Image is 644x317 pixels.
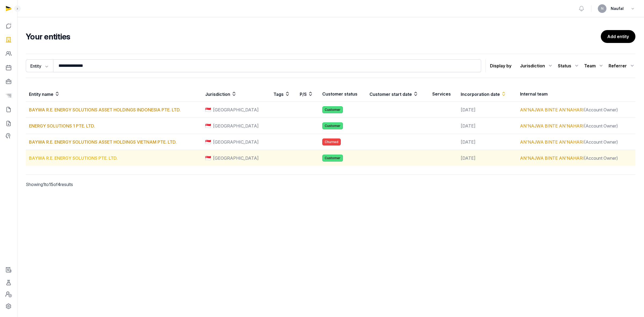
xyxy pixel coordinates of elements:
[458,102,517,118] td: [DATE]
[584,61,604,70] div: Team
[213,155,259,161] span: [GEOGRAPHIC_DATA]
[270,86,297,102] th: Tags
[29,107,181,112] a: BAYWA R.E. ENERGY SOLUTIONS ASSET HOLDINGS INDONESIA PTE. LTD.
[429,86,458,102] th: Services
[611,5,624,12] span: Naufal
[520,155,584,161] a: AN'NAJWA BINTE AN'NAHARI
[458,134,517,150] td: [DATE]
[520,139,584,145] a: AN'NAJWA BINTE AN'NAHARI
[213,107,259,113] span: [GEOGRAPHIC_DATA]
[202,86,270,102] th: Jurisdiction
[322,106,343,113] span: Customer
[29,155,118,161] a: BAYWA R.E. ENERGY SOLUTIONS PTE. LTD.
[520,155,632,161] div: (Account Owner)
[558,61,580,70] div: Status
[26,175,172,194] p: Showing to of results
[520,107,584,112] a: AN'NAJWA BINTE AN'NAHARI
[609,61,635,70] div: Referrer
[43,182,45,187] span: 1
[601,7,603,10] span: N
[213,139,259,145] span: [GEOGRAPHIC_DATA]
[458,118,517,134] td: [DATE]
[520,123,632,129] div: (Account Owner)
[26,32,601,41] h2: Your entities
[319,86,366,102] th: Customer status
[520,123,584,129] a: AN'NAJWA BINTE AN'NAHARI
[49,182,53,187] span: 15
[458,150,517,166] td: [DATE]
[29,123,95,129] a: ENERGY SOLUTIONS 1 PTE. LTD.
[26,59,53,72] button: Entity
[601,30,635,43] a: Add entity
[598,4,606,13] button: N
[520,139,632,145] div: (Account Owner)
[517,86,635,102] th: Internal team
[490,61,511,70] p: Display by
[297,86,319,102] th: P/S
[26,86,202,102] th: Entity name
[322,139,341,145] span: Churned
[520,107,632,113] div: (Account Owner)
[366,86,429,102] th: Customer start date
[213,123,259,129] span: [GEOGRAPHIC_DATA]
[520,61,554,70] div: Jurisdiction
[322,155,343,162] span: Customer
[322,122,343,129] span: Customer
[58,182,60,187] span: 4
[29,139,177,145] a: BAYWA R.E. ENERGY SOLUTIONS ASSET HOLDINGS VIETNAM PTE. LTD.
[458,86,517,102] th: Incorporation date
